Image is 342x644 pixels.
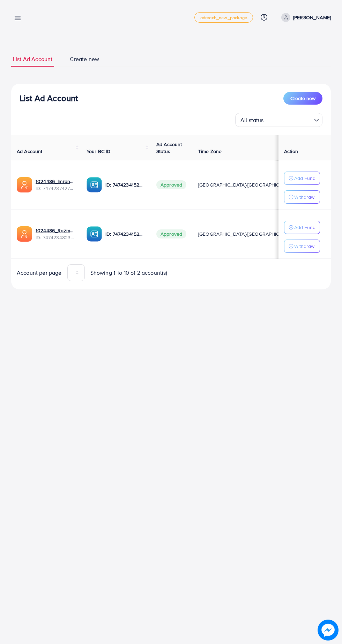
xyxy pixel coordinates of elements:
button: Create new [283,92,322,105]
span: Action [284,148,298,155]
span: Account per page [17,269,62,277]
span: Time Zone [198,148,222,155]
button: Withdraw [284,190,320,204]
p: [PERSON_NAME] [293,13,331,22]
img: ic-ba-acc.ded83a64.svg [87,177,102,192]
span: Ad Account [17,148,43,155]
img: ic-ba-acc.ded83a64.svg [87,226,102,242]
a: 1024486_Imran_1740231528988 [36,178,75,185]
span: All status [239,115,265,125]
p: Add Fund [294,223,315,232]
a: adreach_new_package [194,12,253,23]
span: Ad Account Status [156,141,182,155]
span: ID: 7474237427478233089 [36,185,75,192]
img: ic-ads-acc.e4c84228.svg [17,226,32,242]
span: [GEOGRAPHIC_DATA]/[GEOGRAPHIC_DATA] [198,181,295,188]
span: Approved [156,229,186,238]
p: Add Fund [294,174,315,182]
span: ID: 7474234823184416769 [36,234,75,241]
button: Withdraw [284,240,320,253]
span: [GEOGRAPHIC_DATA]/[GEOGRAPHIC_DATA] [198,230,295,237]
span: Showing 1 To 10 of 2 account(s) [90,269,168,277]
span: Create new [290,95,315,102]
p: ID: 7474234152863678481 [105,181,145,189]
span: List Ad Account [13,55,52,63]
input: Search for option [266,114,311,125]
button: Add Fund [284,172,320,185]
p: Withdraw [294,193,314,201]
img: image [318,620,339,641]
h3: List Ad Account [20,93,78,103]
p: ID: 7474234152863678481 [105,230,145,238]
div: <span class='underline'>1024486_Imran_1740231528988</span></br>7474237427478233089 [36,178,75,192]
span: adreach_new_package [200,15,247,20]
span: Your BC ID [87,148,111,155]
span: Create new [70,55,99,63]
div: Search for option [235,113,322,127]
a: 1024486_Razman_1740230915595 [36,227,75,234]
div: <span class='underline'>1024486_Razman_1740230915595</span></br>7474234823184416769 [36,227,75,241]
a: [PERSON_NAME] [278,13,331,22]
button: Add Fund [284,221,320,234]
img: ic-ads-acc.e4c84228.svg [17,177,32,192]
span: Approved [156,180,186,189]
p: Withdraw [294,242,314,250]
